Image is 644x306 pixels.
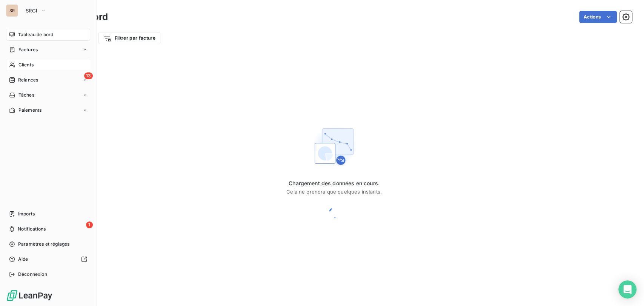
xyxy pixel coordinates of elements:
span: Aide [18,256,28,263]
span: Cela ne prendra que quelques instants. [286,189,382,195]
span: Paiements [18,107,41,114]
span: SRCI [26,8,37,14]
img: Logo LeanPay [6,289,53,301]
span: Tâches [18,92,34,98]
span: Déconnexion [18,271,47,278]
span: Factures [18,46,38,53]
div: SR [6,5,18,17]
span: 13 [84,72,93,79]
span: Notifications [18,226,46,232]
button: Filtrer par facture [98,32,160,44]
span: Paramètres et réglages [18,241,69,248]
div: Open Intercom Messenger [618,280,636,298]
span: 1 [86,221,93,228]
img: First time [310,122,358,171]
span: Tableau de bord [18,31,53,38]
a: Aide [6,253,90,265]
span: Chargement des données en cours. [286,180,382,187]
span: Clients [18,62,34,68]
button: Actions [579,11,617,23]
span: Relances [18,77,38,83]
span: Imports [18,211,35,217]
